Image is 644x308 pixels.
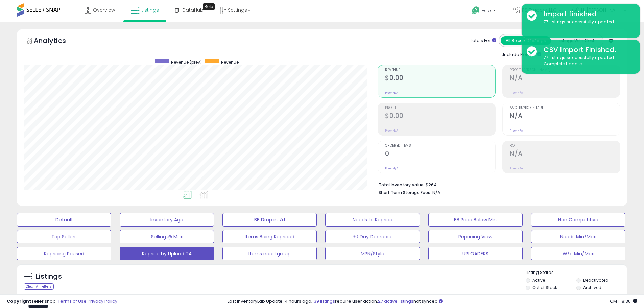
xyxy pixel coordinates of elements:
[472,6,480,15] i: Get Help
[34,36,79,47] h5: Analytics
[532,285,557,290] label: Out of Stock
[385,106,495,110] span: Profit
[532,277,545,283] label: Active
[228,298,637,305] div: Last InventoryLab Update: 4 hours ago, require user action, not synced.
[385,150,495,159] h2: 0
[120,247,214,260] button: Reprice by Upload TA
[379,182,425,188] b: Total Inventory Value:
[501,36,551,45] button: All Selected Listings
[379,190,431,195] b: Short Term Storage Fees:
[470,38,496,44] div: Totals For
[510,68,620,72] span: Profit [PERSON_NAME]
[531,213,625,227] button: Non Competitive
[467,1,502,22] a: Help
[120,213,214,227] button: Inventory Age
[385,68,495,72] span: Revenue
[510,144,620,148] span: ROI
[610,298,637,304] span: 2025-10-10 18:36 GMT
[17,247,111,260] button: Repricing Paused
[544,61,582,67] u: Complete Update
[510,106,620,110] span: Avg. Buybox Share
[428,247,523,260] button: UPLOADERS
[583,277,609,283] label: Deactivated
[539,55,635,67] div: 77 listings successfully updated.
[531,230,625,243] button: Needs Min/Max
[88,298,117,304] a: Privacy Policy
[385,112,495,121] h2: $0.00
[526,269,627,276] p: Listing States:
[385,128,398,133] small: Prev: N/A
[120,230,214,243] button: Selling @ Max
[428,230,523,243] button: Repricing View
[583,285,601,290] label: Archived
[141,7,159,14] span: Listings
[531,247,625,260] button: W/o Min/Max
[539,9,635,19] div: Import finished
[36,272,62,281] h5: Listings
[385,166,398,170] small: Prev: N/A
[7,298,117,305] div: seller snap | |
[58,298,87,304] a: Terms of Use
[182,7,204,14] span: DataHub
[510,166,523,170] small: Prev: N/A
[325,213,420,227] button: Needs to Reprice
[385,74,495,83] h2: $0.00
[17,230,111,243] button: Top Sellers
[325,230,420,243] button: 30 Day Decrease
[428,213,523,227] button: BB Price Below Min
[510,128,523,133] small: Prev: N/A
[379,180,615,188] li: $264
[539,19,635,25] div: 77 listings successfully updated.
[510,91,523,95] small: Prev: N/A
[539,45,635,55] div: CSV Import Finished.
[93,7,115,14] span: Overview
[378,298,413,304] a: 27 active listings
[482,8,491,14] span: Help
[7,298,31,304] strong: Copyright
[510,150,620,159] h2: N/A
[510,74,620,83] h2: N/A
[222,230,317,243] button: Items Being Repriced
[203,3,215,10] div: Tooltip anchor
[385,144,495,148] span: Ordered Items
[510,112,620,121] h2: N/A
[312,298,335,304] a: 139 listings
[222,213,317,227] button: BB Drop in 7d
[494,50,549,58] div: Include Returns
[325,247,420,260] button: MPN/Style
[221,59,239,65] span: Revenue
[24,283,54,290] div: Clear All Filters
[222,247,317,260] button: Items need group
[385,91,398,95] small: Prev: N/A
[17,213,111,227] button: Default
[171,59,202,65] span: Revenue (prev)
[432,189,440,196] span: N/A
